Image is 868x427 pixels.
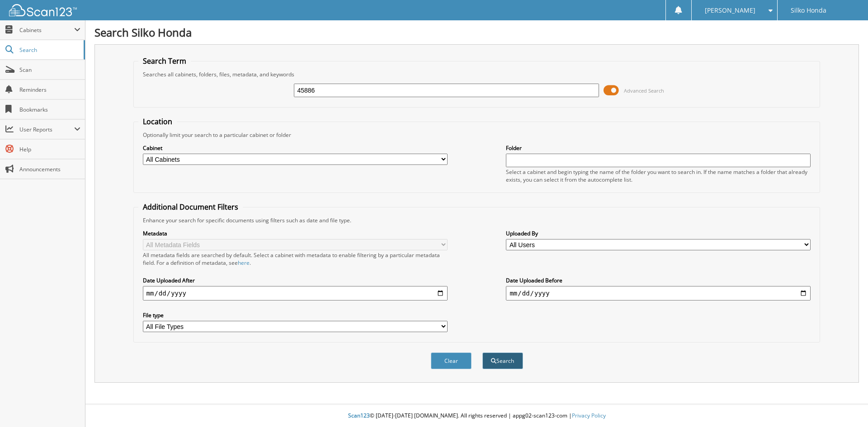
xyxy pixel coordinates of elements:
div: © [DATE]-[DATE] [DOMAIN_NAME]. All rights reserved | appg02-scan123-com | [85,405,868,427]
div: Optionally limit your search to a particular cabinet or folder [138,131,816,139]
iframe: Chat Widget [823,384,868,427]
span: Silko Honda [791,8,826,13]
div: All metadata fields are searched by default. Select a cabinet with metadata to enable filtering b... [143,251,448,267]
div: Searches all cabinets, folders, files, metadata, and keywords [138,70,816,78]
legend: Location [138,117,177,127]
button: Search [482,352,523,369]
div: Select a cabinet and begin typing the name of the folder you want to search in. If the name match... [506,168,811,183]
span: [PERSON_NAME] [705,8,755,13]
legend: Search Term [138,56,191,66]
label: Date Uploaded After [143,277,448,284]
span: Search [19,46,79,54]
span: Cabinets [19,26,74,34]
label: Uploaded By [506,230,811,237]
img: scan123-logo-white.svg [9,4,77,16]
legend: Additional Document Filters [138,202,243,212]
input: end [506,286,811,300]
h1: Search Silko Honda [94,25,859,40]
span: Bookmarks [19,106,80,113]
label: File type [143,311,448,319]
div: Enhance your search for specific documents using filters such as date and file type. [138,216,816,224]
span: Scan [19,66,80,74]
span: Scan123 [348,412,370,419]
input: start [143,286,448,300]
span: Reminders [19,86,80,94]
span: Advanced Search [624,87,664,94]
label: Date Uploaded Before [506,277,811,284]
label: Metadata [143,230,448,237]
span: User Reports [19,126,74,133]
button: Clear [431,352,472,369]
label: Folder [506,144,811,152]
a: Privacy Policy [572,412,606,419]
a: here [238,259,250,267]
label: Cabinet [143,144,448,152]
span: Announcements [19,165,80,173]
span: Help [19,145,80,153]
